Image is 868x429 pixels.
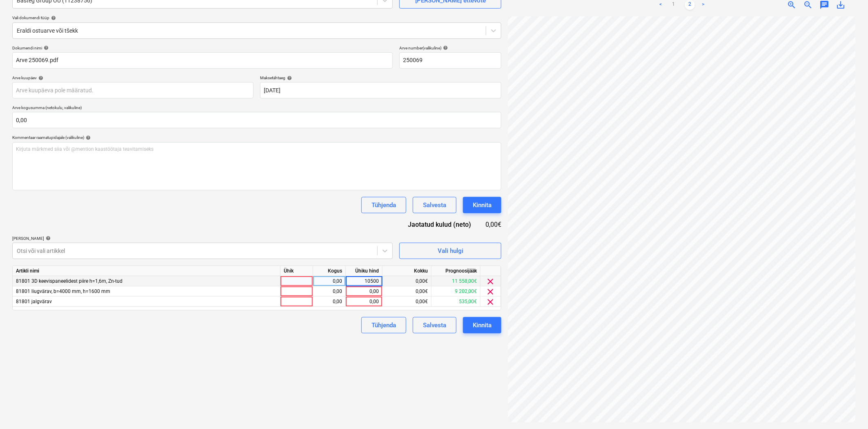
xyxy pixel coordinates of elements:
[346,266,383,276] div: Ühiku hind
[486,277,496,286] span: clear
[361,317,406,333] button: Tühjenda
[12,45,393,51] div: Dokumendi nimi
[42,45,49,50] span: help
[49,16,56,20] span: help
[383,286,432,297] div: 0,00€
[463,197,501,213] button: Kinnita
[383,276,432,286] div: 0,00€
[313,266,346,276] div: Kogus
[432,266,481,276] div: Prognoosijääk
[16,278,122,284] span: 81801 3D keevispaneelidest piire h=1,6m, Zn-tud
[349,297,379,307] div: 0,00
[432,286,481,297] div: 9 202,00€
[383,266,432,276] div: Kokku
[12,15,501,20] div: Vali dokumendi tüüp
[413,197,456,213] button: Salvesta
[399,243,501,259] button: Vali hulgi
[486,287,496,297] span: clear
[473,200,492,210] div: Kinnita
[12,112,501,128] input: Arve kogusumma (netokulu, valikuline)
[432,276,481,286] div: 11 558,00€
[285,76,292,80] span: help
[13,266,280,276] div: Artikli nimi
[37,76,43,80] span: help
[432,297,481,307] div: 535,00€
[84,135,91,140] span: help
[349,286,379,297] div: 0,00
[16,288,110,294] span: 81801 liugvärav, b=4000 mm, h=1600 mm
[441,45,448,50] span: help
[413,317,456,333] button: Salvesta
[16,299,52,304] span: 81801 jalgvärav
[260,82,501,98] input: Tähtaega pole määratud
[12,135,501,140] div: Kommentaar raamatupidajale (valikuline)
[12,52,393,69] input: Dokumendi nimi
[12,82,254,98] input: Arve kuupäeva pole määratud.
[423,200,446,210] div: Salvesta
[260,75,501,80] div: Maksetähtaeg
[423,320,446,331] div: Salvesta
[383,297,432,307] div: 0,00€
[399,45,501,51] div: Arve number (valikuline)
[395,220,484,229] div: Jaotatud kulud (neto)
[486,297,496,307] span: clear
[12,105,501,112] p: Arve kogusumma (netokulu, valikuline)
[473,320,492,331] div: Kinnita
[361,197,406,213] button: Tühjenda
[44,236,51,241] span: help
[280,266,313,276] div: Ühik
[316,286,342,297] div: 0,00
[372,320,396,331] div: Tühjenda
[463,317,501,333] button: Kinnita
[12,75,254,80] div: Arve kuupäev
[399,52,501,69] input: Arve number
[372,200,396,210] div: Tühjenda
[485,220,502,229] div: 0,00€
[438,246,463,256] div: Vali hulgi
[12,236,393,241] div: [PERSON_NAME]
[316,297,342,307] div: 0,00
[316,276,342,286] div: 0,00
